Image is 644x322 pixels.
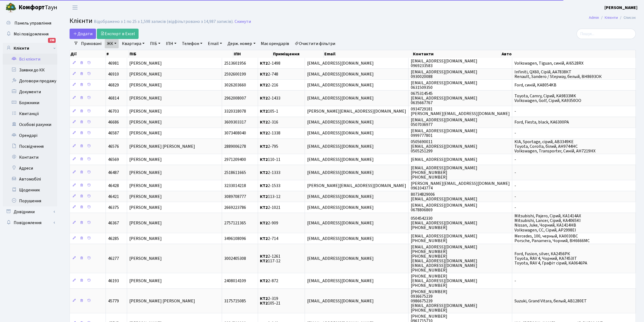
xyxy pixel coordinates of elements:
[260,278,268,284] b: КТ2
[79,39,104,48] a: Приховані
[14,31,49,37] span: Мої повідомлення
[260,204,268,210] b: КТ2
[272,50,324,58] th: Приміщення
[224,60,246,66] span: 2513601956
[514,194,516,200] span: -
[604,4,637,11] a: [PERSON_NAME]
[514,170,516,176] span: -
[501,50,636,58] th: Авто
[260,170,268,176] b: КТ2
[3,185,57,195] a: Щоденник
[514,233,590,244] span: Mercedes, 100, черный, КА0030ВС Porsche, Panamera, Чорний, BH6666MC
[129,50,233,58] th: ПІБ
[3,86,57,97] a: Документи
[307,143,374,149] span: [EMAIL_ADDRESS][DOMAIN_NAME]
[108,170,119,176] span: 46487
[307,278,374,284] span: [EMAIL_ADDRESS][DOMAIN_NAME]
[260,253,268,259] b: КТ2
[604,5,637,11] b: [PERSON_NAME]
[260,194,281,200] span: 113-12
[514,204,516,210] span: -
[260,204,281,210] span: 2-1021
[411,215,477,231] span: 0504542330 [EMAIL_ADDRESS][DOMAIN_NAME] [PHONE_NUMBER]
[3,29,57,40] a: Мої повідомлення198
[411,80,477,91] span: [EMAIL_ADDRESS][DOMAIN_NAME] 0631509350
[260,220,278,226] span: 2-909
[260,130,268,136] b: КТ2
[411,244,477,273] span: [EMAIL_ADDRESS][DOMAIN_NAME] [PHONE_NUMBER] [PHONE_NUMBER] [EMAIL_ADDRESS][DOMAIN_NAME] [EMAIL_AD...
[307,298,374,304] span: [EMAIL_ADDRESS][DOMAIN_NAME]
[129,278,162,284] span: [PERSON_NAME]
[224,278,246,284] span: 2408014109
[260,300,268,306] b: КТ2
[233,50,272,58] th: ІПН
[3,54,57,65] a: Всі клієнти
[108,236,119,242] span: 46285
[235,19,251,24] a: Скинути
[3,18,57,29] a: Панель управління
[129,183,162,189] span: [PERSON_NAME]
[411,139,477,154] span: 0505690011 [EMAIL_ADDRESS][DOMAIN_NAME] 0505251299
[19,3,57,12] span: Таун
[129,220,162,226] span: [PERSON_NAME]
[108,204,119,210] span: 46375
[411,202,477,213] span: [EMAIL_ADDRESS][DOMAIN_NAME] 0678806869
[260,143,268,149] b: КТ2
[260,278,278,284] span: 2-872
[260,236,268,242] b: КТ2
[307,130,374,136] span: [EMAIL_ADDRESS][DOMAIN_NAME]
[206,39,224,48] a: Email
[5,2,16,13] img: logo.png
[514,60,583,66] span: Volkswagen, Tiguan, синій, AI6528RX
[3,130,57,141] a: Орендарі
[307,183,406,189] span: [PERSON_NAME][EMAIL_ADDRESS][DOMAIN_NAME]
[129,143,195,149] span: [PERSON_NAME] [PERSON_NAME]
[260,82,278,88] span: 2-216
[259,39,292,48] a: Має орендарів
[618,15,636,21] li: Список
[514,139,595,154] span: KIA, Sportage, сірий, AB3349KE Toyota, Corolla, білий, AH9744HC Volkswagen, Transporter, Синій, A...
[514,213,581,233] span: Mitsubishi, Pajero, Сірий, КА1414АХ Mitsubishi, Lancer, Сірий, КА4065КІ Nissan, Juke, Чорний, КА1...
[260,130,281,136] span: 2-1338
[225,39,257,48] a: Держ. номер
[307,236,374,242] span: [EMAIL_ADDRESS][DOMAIN_NAME]
[411,165,477,180] span: [EMAIL_ADDRESS][DOMAIN_NAME] [PHONE_NUMBER] [PHONE_NUMBER]
[105,39,119,48] a: ЖК
[108,82,119,88] span: 46829
[224,82,246,88] span: 3026203660
[589,15,599,20] a: Admin
[411,69,477,80] span: [EMAIL_ADDRESS][DOMAIN_NAME] 0930020088
[70,50,106,58] th: Дії
[307,194,374,200] span: [EMAIL_ADDRESS][DOMAIN_NAME]
[108,95,119,101] span: 46814
[108,71,119,77] span: 46910
[129,109,162,115] span: [PERSON_NAME]
[411,233,477,244] span: [EMAIL_ADDRESS][DOMAIN_NAME] [PHONE_NUMBER]
[260,157,268,162] b: КТ2
[3,174,57,185] a: Автомобілі
[581,12,644,23] nav: breadcrumb
[3,195,57,206] a: Порушення
[514,93,581,104] span: Toyota, Camry, Сірий, KA9833MK Volkswagen, Golf, Сірий, KA9350OO
[514,157,516,162] span: -
[108,109,119,115] span: 46703
[307,157,374,162] span: [EMAIL_ADDRESS][DOMAIN_NAME]
[129,82,162,88] span: [PERSON_NAME]
[307,109,406,115] span: [PERSON_NAME][EMAIL_ADDRESS][DOMAIN_NAME]
[260,71,268,77] b: КТ2
[48,38,56,43] div: 198
[108,194,119,200] span: 46421
[260,95,268,101] b: КТ2
[307,220,374,226] span: [EMAIL_ADDRESS][DOMAIN_NAME]
[108,130,119,136] span: 46587
[3,206,57,217] a: Довідники
[514,251,587,266] span: Ford, Fusion, silver, КА2456РК Toyota, RAV 4, Чорний, KA7453IT Toyota, RAV 4, Графіт сірий, КА0646РА
[260,183,281,189] span: 2-1533
[307,82,374,88] span: [EMAIL_ADDRESS][DOMAIN_NAME]
[129,157,162,162] span: [PERSON_NAME]
[260,82,268,88] b: КТ2
[411,191,477,202] span: 80734829006 [EMAIL_ADDRESS][DOMAIN_NAME]
[514,109,516,115] span: -
[260,143,278,149] span: 2-795
[129,130,162,136] span: [PERSON_NAME]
